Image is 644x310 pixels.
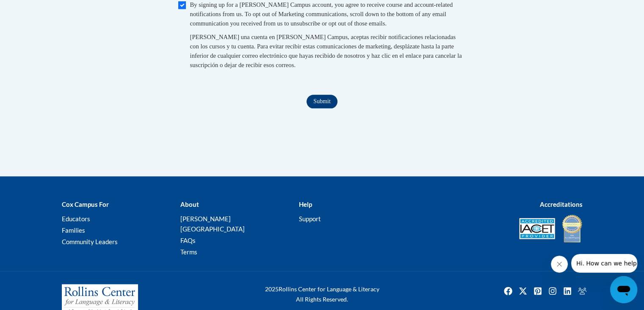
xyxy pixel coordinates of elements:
[540,200,583,208] b: Accreditations
[561,284,574,298] a: Linkedin
[531,284,544,298] img: Pinterest icon
[501,284,515,298] img: Facebook icon
[180,215,244,233] a: [PERSON_NAME][GEOGRAPHIC_DATA]
[519,218,555,239] img: Accredited IACET® Provider
[5,6,69,13] span: Hi. How can we help?
[561,214,583,243] img: IDA® Accredited
[62,200,109,208] b: Cox Campus For
[62,238,118,245] a: Community Leaders
[575,284,589,298] img: Facebook group icon
[299,200,312,208] b: Help
[561,284,574,298] img: LinkedIn icon
[190,1,453,27] span: By signing up for a [PERSON_NAME] Campus account, you agree to receive course and account-related...
[62,226,85,234] a: Families
[516,284,530,298] img: Twitter icon
[531,284,544,298] a: Pinterest
[307,95,337,108] input: Submit
[551,256,568,273] iframe: Close message
[180,237,195,244] a: FAQs
[180,200,199,208] b: About
[265,285,279,293] span: 2025
[571,254,637,273] iframe: Message from company
[501,284,515,298] a: Facebook
[233,284,411,304] div: Rollins Center for Language & Literacy All Rights Reserved.
[62,215,90,223] a: Educators
[546,284,559,298] a: Instagram
[546,284,559,298] img: Instagram icon
[516,284,530,298] a: Twitter
[610,276,637,303] iframe: Button to launch messaging window
[575,284,589,298] a: Facebook Group
[190,34,462,68] span: [PERSON_NAME] una cuenta en [PERSON_NAME] Campus, aceptas recibir notificaciones relacionadas con...
[180,248,197,256] a: Terms
[299,215,321,223] a: Support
